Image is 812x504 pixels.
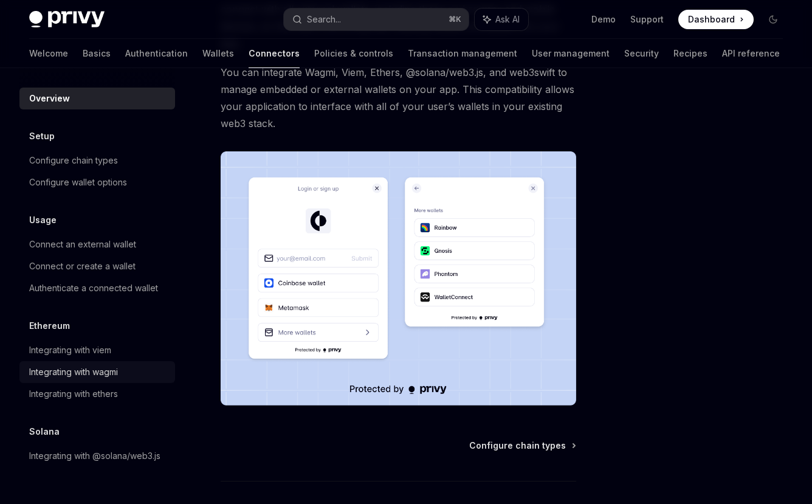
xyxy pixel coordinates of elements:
[19,255,175,277] a: Connect or create a wallet
[469,440,575,452] a: Configure chain types
[591,13,616,26] a: Demo
[29,424,60,439] h5: Solana
[19,171,175,193] a: Configure wallet options
[678,10,754,29] a: Dashboard
[221,151,576,406] img: Connectors3
[688,13,735,26] span: Dashboard
[29,213,57,227] h5: Usage
[449,15,461,24] span: ⌘ K
[29,237,136,252] div: Connect an external wallet
[722,39,780,68] a: API reference
[19,233,175,255] a: Connect an external wallet
[314,39,393,68] a: Policies & controls
[202,39,234,68] a: Wallets
[469,440,566,452] span: Configure chain types
[19,277,175,299] a: Authenticate a connected wallet
[249,39,300,68] a: Connectors
[19,383,175,405] a: Integrating with ethers
[29,343,111,357] div: Integrating with viem
[29,365,118,379] div: Integrating with wagmi
[19,339,175,361] a: Integrating with viem
[624,39,659,68] a: Security
[673,39,707,68] a: Recipes
[630,13,664,26] a: Support
[19,150,175,171] a: Configure chain types
[19,88,175,109] a: Overview
[221,64,576,132] span: You can integrate Wagmi, Viem, Ethers, @solana/web3.js, and web3swift to manage embedded or exter...
[475,9,528,30] button: Ask AI
[29,319,70,333] h5: Ethereum
[125,39,188,68] a: Authentication
[29,39,68,68] a: Welcome
[284,9,469,30] button: Search...⌘K
[29,129,55,143] h5: Setup
[83,39,111,68] a: Basics
[29,91,70,106] div: Overview
[408,39,517,68] a: Transaction management
[29,259,136,274] div: Connect or create a wallet
[29,153,118,168] div: Configure chain types
[307,12,341,27] div: Search...
[495,13,520,26] span: Ask AI
[29,281,158,295] div: Authenticate a connected wallet
[29,11,105,28] img: dark logo
[19,361,175,383] a: Integrating with wagmi
[19,445,175,467] a: Integrating with @solana/web3.js
[29,175,127,190] div: Configure wallet options
[532,39,610,68] a: User management
[29,387,118,401] div: Integrating with ethers
[763,10,783,29] button: Toggle dark mode
[29,449,160,463] div: Integrating with @solana/web3.js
